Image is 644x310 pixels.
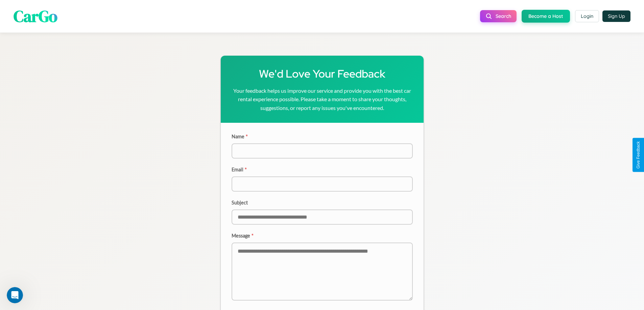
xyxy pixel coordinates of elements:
button: Login [575,10,599,22]
span: CarGo [14,5,57,27]
button: Sign Up [602,10,630,22]
h1: We'd Love Your Feedback [232,66,413,81]
div: Give Feedback [636,141,641,169]
iframe: Intercom live chat [7,287,23,303]
label: Name [232,134,413,139]
span: Search [496,13,511,19]
p: Your feedback helps us improve our service and provide you with the best car rental experience po... [232,86,413,112]
button: Search [480,10,517,22]
label: Email [232,167,413,172]
button: Become a Host [522,10,570,23]
label: Subject [232,200,413,205]
label: Message [232,233,413,238]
